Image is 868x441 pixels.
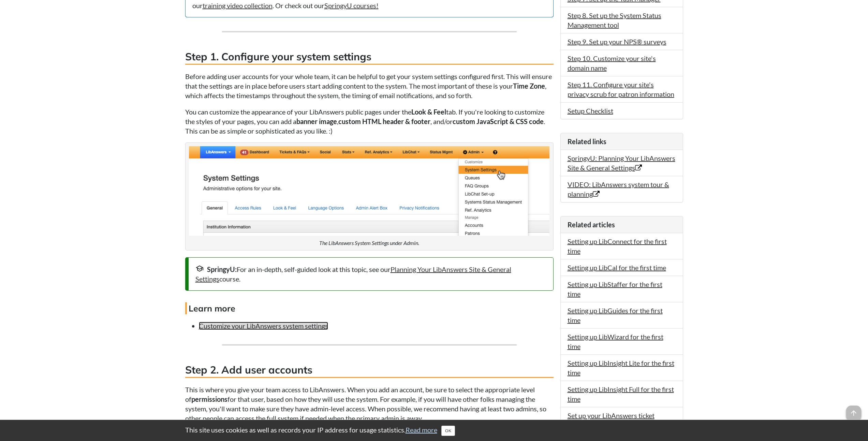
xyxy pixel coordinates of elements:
[185,49,554,65] h3: Step 1. Configure your system settings
[846,406,861,414] a: arrow_upward
[513,82,545,90] strong: Time Zone
[406,426,437,434] a: Read more
[568,385,674,403] a: Setting up LibInsight Full for the first time
[568,220,615,229] span: Related articles
[568,107,613,115] a: Setup Checklist
[185,302,554,314] h4: Learn more
[185,72,554,100] p: Before adding user accounts for your whole team, it can be helpful to get your system settings co...
[568,180,669,198] a: VIDEO: LibAnswers system tour & planning
[191,395,227,403] strong: permissions
[568,154,675,172] a: SpringyU: Planning Your LibAnswers Site & General Settings
[195,264,204,273] span: school
[568,37,666,46] a: Step 9. Set up your NPS® surveys
[568,237,667,255] a: Setting up LibConnect for the first time
[199,322,328,330] a: Customize your LibAnswers system settings
[568,333,663,350] a: Setting up LibWizard for the first time
[185,363,554,378] h3: Step 2. Add user accounts
[207,265,237,273] strong: SpringyU:
[568,11,661,29] a: Step 8. Set up the System Status Management tool
[195,264,546,284] div: For an in-depth, self-guided look at this topic, see our course.
[189,146,550,236] img: The System Settings page
[178,425,690,436] div: This site uses cookies as well as records your IP address for usage statistics.
[411,108,446,116] strong: Look & Feel
[568,80,674,98] a: Step 11. Configure your site's privacy scrub for patron information
[568,411,654,429] a: Set up your LibAnswers ticket queues and tags
[441,426,455,436] button: Close
[185,107,554,136] p: You can customize the appearance of your LibAnswers public pages under the tab. If you're looking...
[568,306,663,324] a: Setting up LibGuides for the first time
[846,406,861,421] span: arrow_upward
[324,1,379,10] a: SpringyU courses!
[338,117,430,125] span: custom HTML header & footer
[185,385,554,423] p: This is where you give your team access to LibAnswers. When you add an account, be sure to select...
[568,54,656,72] a: Step 10. Customize your site's domain name
[568,137,606,146] span: Related links
[203,1,273,10] a: training video collection
[296,117,337,125] span: banner image
[568,280,662,298] a: Setting up LibStaffer for the first time
[568,263,666,272] a: Setting up LibCal for the first time
[319,239,419,247] figcaption: The LibAnswers System Settings under Admin.
[568,359,674,377] a: Setting up LibInsight Lite for the first time
[453,117,544,125] span: custom JavaScript & CSS code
